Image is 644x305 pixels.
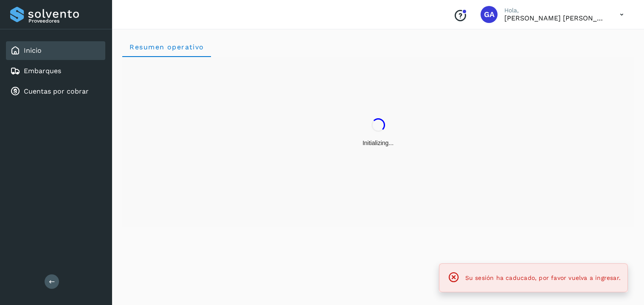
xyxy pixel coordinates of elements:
div: Embarques [6,62,105,80]
a: Inicio [24,46,42,54]
p: Proveedores [28,18,102,24]
span: Resumen operativo [129,43,204,51]
div: Cuentas por cobrar [6,82,105,101]
p: GABRIELA ARENAS DELGADILLO [504,14,606,22]
span: Su sesión ha caducado, por favor vuelva a ingresar. [465,274,621,281]
a: Embarques [24,67,61,75]
a: Cuentas por cobrar [24,87,89,95]
div: Inicio [6,41,105,60]
p: Hola, [504,7,606,14]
